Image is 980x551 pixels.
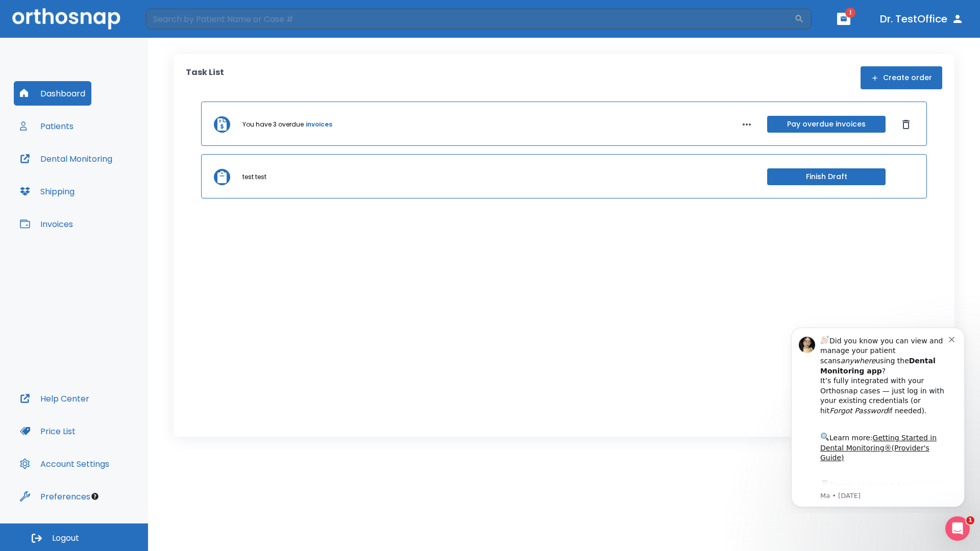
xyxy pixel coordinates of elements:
[146,9,794,29] input: Search by Patient Name or Case #
[186,66,224,89] p: Task List
[306,120,332,129] a: invoices
[966,516,974,524] span: 1
[14,386,95,411] button: Help Center
[845,8,855,18] span: 1
[14,81,91,106] button: Dashboard
[876,10,968,28] button: Dr. TestOffice
[14,212,79,236] button: Invoices
[14,419,82,443] button: Price List
[14,452,115,476] button: Account Settings
[242,120,304,129] p: You have 3 overdue
[14,114,80,138] button: Patients
[44,160,173,212] div: Download the app: | ​ Let us know if you need help getting started!
[767,116,886,133] button: Pay overdue invoices
[14,146,118,171] button: Dental Monitoring
[90,492,100,501] div: Tooltip anchor
[14,179,81,204] button: Shipping
[776,318,980,513] iframe: Intercom notifications message
[898,116,914,133] button: Dismiss
[14,484,96,509] button: Preferences
[12,8,120,29] img: Orthosnap
[945,516,970,541] iframe: Intercom live chat
[861,66,942,89] button: Create order
[242,172,266,182] p: test test
[44,173,173,182] p: Message from Ma, sent 7w ago
[767,168,886,185] button: Finish Draft
[52,533,79,544] span: Logout
[173,16,181,24] button: Dismiss notification
[44,163,135,181] a: App Store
